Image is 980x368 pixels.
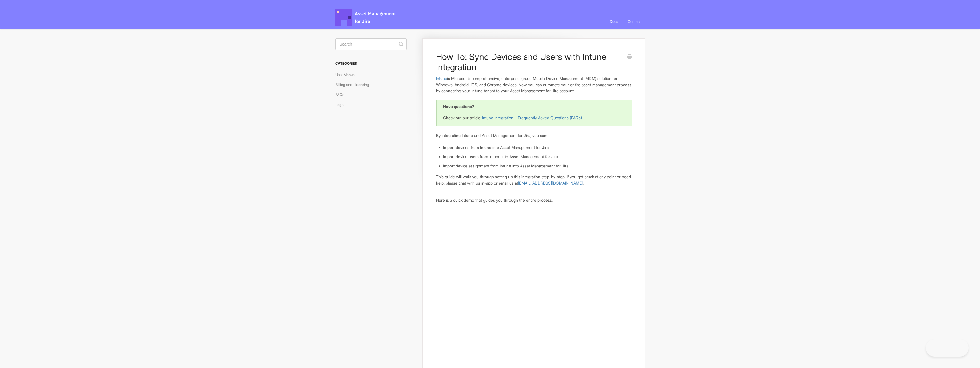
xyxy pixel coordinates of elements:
[623,14,645,29] a: Contact
[335,9,397,26] span: Asset Management for Jira Docs
[926,339,969,357] iframe: Toggle Customer Support
[335,100,349,109] a: Legal
[443,115,624,121] p: Check out our article::
[436,174,631,186] p: This guide will walk you through setting up this integration step-by-step. If you get stuck at an...
[443,154,631,160] li: Import device users from Intune into Asset Management for Jira
[335,80,373,89] a: Billing and Licensing
[627,54,632,60] a: Print this Article
[443,104,474,109] b: Have questions?
[335,90,348,99] a: FAQs
[436,76,447,81] a: Intune
[436,132,631,139] p: By integrating Intune and Asset Management for Jira, you can:
[443,163,631,169] li: Import device assignment from Intune into Asset Management for Jira
[335,38,407,50] input: Search
[436,75,631,94] p: is Microsoft’s comprehensive, enterprise-grade Mobile Device Management (MDM) solution for Window...
[436,197,631,203] p: Here is a quick demo that guides you through the entire process:
[482,115,582,120] a: Intune Integration – Frequently Asked Questions (FAQs)
[436,52,623,72] h1: How To: Sync Devices and Users with Intune Integration
[335,70,360,79] a: User Manual
[518,181,583,185] a: [EMAIL_ADDRESS][DOMAIN_NAME]
[605,14,622,29] a: Docs
[443,144,631,151] li: Import devices from Intune into Asset Management for Jira
[335,58,407,69] h3: Categories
